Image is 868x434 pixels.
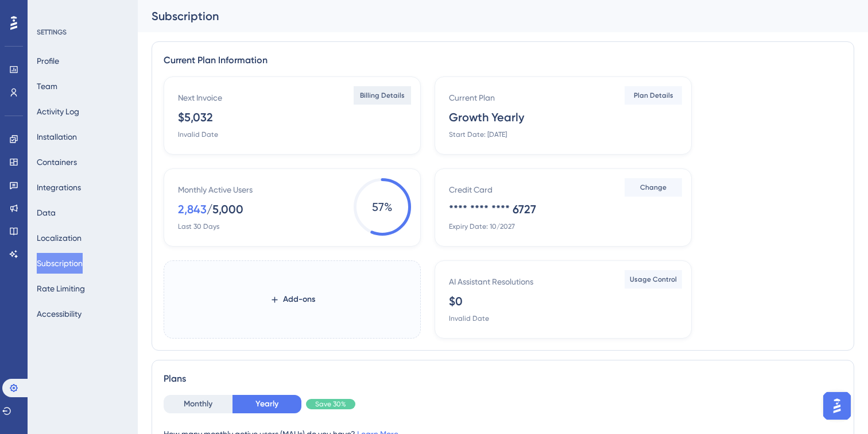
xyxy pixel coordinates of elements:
[164,372,842,386] div: Plans
[449,91,495,105] div: Current Plan
[449,130,507,139] div: Start Date: [DATE]
[354,178,411,236] span: 57 %
[37,304,82,324] button: Accessibility
[449,109,524,125] div: Growth Yearly
[164,395,232,413] button: Monthly
[37,253,83,274] button: Subscription
[37,28,130,37] div: SETTINGS
[37,228,82,248] button: Localization
[640,183,666,192] span: Change
[178,91,222,105] div: Next Invoice
[630,275,677,284] span: Usage Control
[37,152,77,172] button: Containers
[449,314,489,323] div: Invalid Date
[178,183,253,197] div: Monthly Active Users
[625,270,682,289] button: Usage Control
[449,222,515,231] div: Expiry Date: 10/2027
[449,293,463,309] div: $0
[37,202,56,223] button: Data
[178,109,213,125] div: $5,032
[449,275,533,289] div: AI Assistant Resolutions
[37,177,81,198] button: Integrations
[178,201,207,217] div: 2,843
[625,86,682,105] button: Plan Details
[625,178,682,197] button: Change
[354,86,411,105] button: Billing Details
[37,76,57,97] button: Team
[152,8,826,24] div: Subscription
[449,183,493,197] div: Credit Card
[270,289,315,310] button: Add-ons
[820,389,854,423] iframe: UserGuiding AI Assistant Launcher
[37,126,77,147] button: Installation
[207,201,243,217] div: / 5,000
[315,400,346,409] span: Save 30%
[37,101,79,122] button: Activity Log
[164,53,842,67] div: Current Plan Information
[178,130,218,139] div: Invalid Date
[360,91,405,100] span: Billing Details
[37,51,59,71] button: Profile
[37,278,85,299] button: Rate Limiting
[232,395,301,413] button: Yearly
[634,91,673,100] span: Plan Details
[178,222,219,231] div: Last 30 Days
[283,293,315,306] span: Add-ons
